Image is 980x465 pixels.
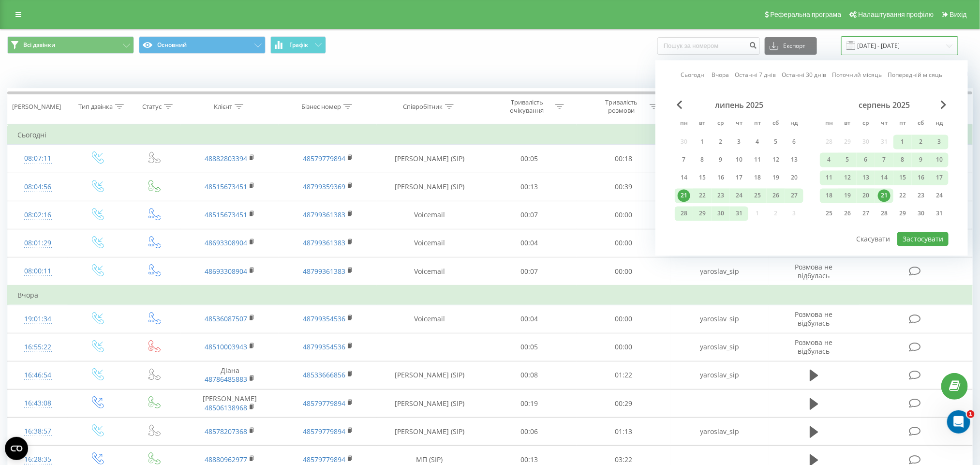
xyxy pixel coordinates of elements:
div: пт 22 серп 2025 р. [893,189,912,203]
div: чт 7 серп 2025 р. [875,153,893,167]
a: 48578207368 [205,427,247,436]
a: 48693308904 [205,267,247,276]
abbr: четвер [732,117,746,132]
td: 00:00 [577,257,671,286]
div: 17 [933,172,946,184]
td: 00:05 [482,145,577,173]
div: 2 [915,136,927,149]
td: yaroslav_sip [671,305,769,333]
div: пн 11 серп 2025 р. [820,171,838,185]
div: ср 20 серп 2025 р. [857,189,875,203]
a: 48510003943 [205,342,247,351]
div: 13 [860,172,872,184]
div: 16:55:22 [17,338,58,357]
div: 19:01:34 [17,310,58,329]
div: вт 22 лип 2025 р. [693,189,712,203]
td: 01:22 [577,361,671,389]
div: 24 [933,190,946,202]
div: 2 [714,136,727,149]
div: нд 17 серп 2025 р. [930,171,949,185]
div: сб 19 лип 2025 р. [767,171,785,185]
div: Тип дзвінка [78,103,113,111]
a: 48799361383 [303,267,345,276]
div: 5 [841,154,854,166]
div: 3 [933,136,946,149]
div: 7 [878,154,891,166]
div: 6 [788,136,801,149]
div: 26 [770,190,782,202]
div: пт 29 серп 2025 р. [893,207,912,221]
div: пт 1 серп 2025 р. [893,135,912,150]
div: вт 1 лип 2025 р. [693,135,712,150]
div: пн 25 серп 2025 р. [820,207,838,221]
div: 18 [823,190,835,202]
div: пт 15 серп 2025 р. [893,171,912,185]
abbr: субота [769,117,783,132]
div: 17 [733,172,745,184]
div: 3 [733,136,745,149]
div: нд 31 серп 2025 р. [930,207,949,221]
abbr: середа [859,117,873,132]
a: 48799354536 [303,342,345,351]
td: 00:13 [482,173,577,201]
div: нд 20 лип 2025 р. [785,171,803,185]
div: 23 [714,190,727,202]
div: сб 16 серп 2025 р. [912,171,930,185]
td: 00:39 [577,173,671,201]
div: ср 13 серп 2025 р. [857,171,875,185]
td: 00:19 [482,390,577,418]
div: 10 [733,154,745,166]
div: 12 [841,172,854,184]
span: Розмова не відбулась [795,310,833,328]
a: 48880962977 [205,455,247,464]
div: вт 12 серп 2025 р. [838,171,857,185]
div: 14 [678,172,690,184]
td: Вчора [8,285,973,305]
td: 00:04 [482,305,577,333]
div: пн 21 лип 2025 р. [675,189,693,203]
td: 00:00 [577,201,671,229]
div: 26 [841,208,854,220]
div: 9 [915,154,927,166]
abbr: неділя [787,117,802,132]
td: 00:07 [482,257,577,286]
div: сб 26 лип 2025 р. [767,189,785,203]
div: Співробітник [403,103,443,111]
div: вт 5 серп 2025 р. [838,153,857,167]
td: Діана [181,361,279,389]
div: 16:38:57 [17,422,58,441]
td: Сьогодні [8,125,973,145]
span: Налаштування профілю [858,11,934,18]
div: сб 2 серп 2025 р. [912,135,930,150]
div: 11 [751,154,764,166]
abbr: неділя [932,117,947,132]
a: 48533666856 [303,370,345,379]
div: липень 2025 [675,101,803,110]
span: Previous Month [677,101,683,109]
div: чт 10 лип 2025 р. [730,153,748,167]
div: 28 [878,208,891,220]
div: 4 [751,136,764,149]
td: 00:00 [577,229,671,257]
div: 16 [915,172,927,184]
div: нд 3 серп 2025 р. [930,135,949,150]
a: 48882803394 [205,154,247,163]
div: Тривалість очікування [501,98,553,115]
div: 20 [860,190,872,202]
a: 48579779894 [303,427,345,436]
div: 10 [933,154,946,166]
abbr: четвер [877,117,891,132]
a: 48506138968 [205,403,247,412]
div: 28 [678,208,690,220]
div: пн 7 лип 2025 р. [675,153,693,167]
td: yaroslav_sip [671,333,769,361]
div: ср 9 лип 2025 р. [712,153,730,167]
abbr: середа [713,117,728,132]
div: сб 12 лип 2025 р. [767,153,785,167]
div: вт 29 лип 2025 р. [693,207,712,221]
div: 15 [896,172,909,184]
div: 30 [915,208,927,220]
a: 48536087507 [205,314,247,323]
div: [PERSON_NAME] [12,103,61,111]
div: 29 [896,208,909,220]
